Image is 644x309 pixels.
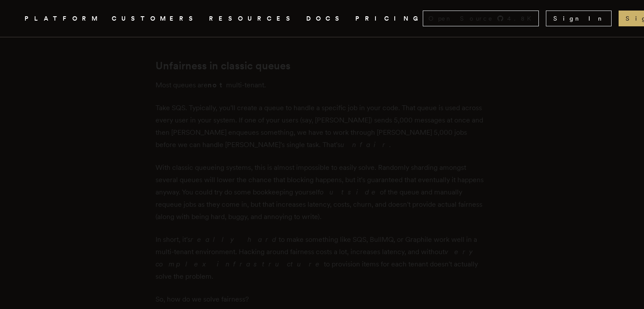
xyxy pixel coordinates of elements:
[156,60,488,72] h2: Unfairness in classic queues
[340,140,389,149] em: unfair
[507,14,537,23] span: 4.8 K
[355,13,423,24] a: PRICING
[156,248,479,268] em: very complex infrastructure
[306,13,345,24] a: DOCS
[156,79,488,91] p: Most queues are multi-tenant.
[112,13,198,24] a: CUSTOMERS
[156,293,488,305] p: So, how do we solve fairness?
[156,102,488,151] p: Take SQS. Typically, you'll create a queue to handle a specific job in your code. That queue is u...
[209,13,296,24] button: RESOURCES
[191,235,279,244] em: really hard
[156,234,488,283] p: In short, it's to make something like SQS, BullMQ, or Graphile work well in a multi-tenant enviro...
[428,14,493,23] span: Open Source
[156,162,488,223] p: With classic queueing systems, this is almost impossible to easily solve. Randomly sharding among...
[546,11,612,26] a: Sign In
[320,188,380,196] em: outside
[25,13,101,24] button: PLATFORM
[208,81,226,89] strong: not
